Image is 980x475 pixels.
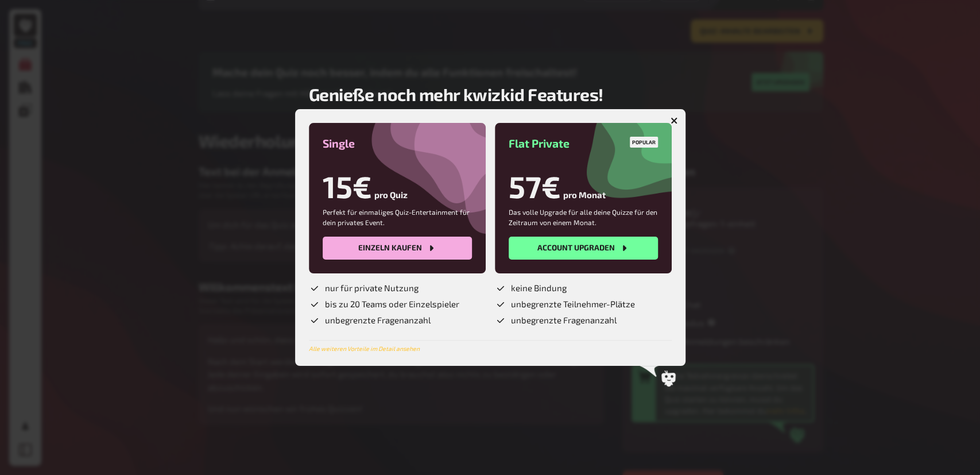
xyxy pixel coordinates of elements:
span: unbegrenzte Fragenanzahl [325,315,431,326]
button: Account upgraden [509,237,658,260]
h3: Single [323,137,472,150]
button: Einzeln kaufen [323,237,472,260]
h2: Genieße noch mehr kwizkid Features! [309,84,603,105]
span: nur für private Nutzung [325,283,419,294]
span: bis zu 20 Teams oder Einzelspieler [325,299,459,310]
span: pro Monat [563,190,606,204]
span: keine Bindung [511,283,567,294]
p: Das volle Upgrade für alle deine Quizze für den Zeitraum von einem Monat. [509,207,658,227]
div: Popular [630,137,658,148]
span: pro Quiz [374,190,408,204]
span: unbegrenzte Teilnehmer-Plätze [511,299,635,310]
h3: Flat Private [509,137,658,150]
h1: 15€ [323,168,372,204]
span: unbegrenzte Fragenanzahl [511,315,617,326]
a: Alle weiteren Vorteile im Detail ansehen [309,345,420,352]
h1: 57€ [509,168,561,204]
p: Perfekt für einmaliges Quiz-Entertainment für dein privates Event. [323,207,472,227]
